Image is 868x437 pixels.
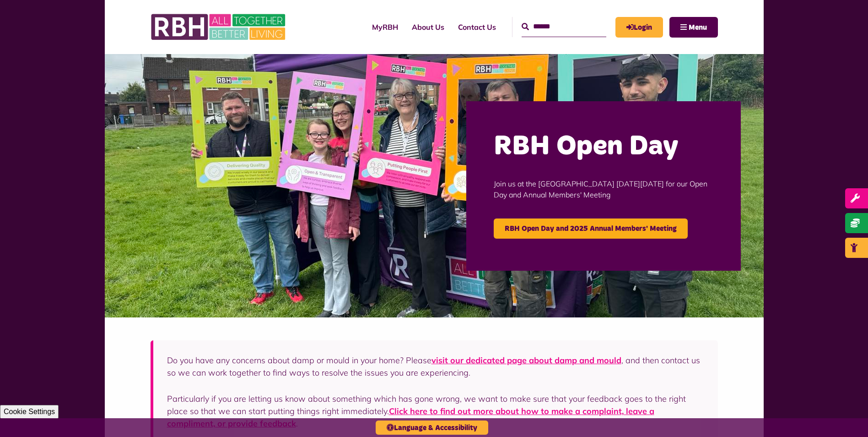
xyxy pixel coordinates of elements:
[167,406,654,429] a: Click here to find out more about how to make a complaint, leave a compliment, or provide feedback
[494,218,688,239] a: RBH Open Day and 2025 Annual Members' Meeting
[151,9,288,45] img: RBH
[494,164,713,214] p: Join us at the [GEOGRAPHIC_DATA] [DATE][DATE] for our Open Day and Annual Members' Meeting
[167,393,704,430] p: Particularly if you are letting us know about something which has gone wrong, we want to make sur...
[365,15,405,39] a: MyRBH
[405,15,451,39] a: About Us
[431,355,621,366] a: visit our dedicated page about damp and mould
[105,54,764,317] img: Image (22)
[615,17,663,38] a: MyRBH
[451,15,503,39] a: Contact Us
[376,421,488,435] button: Language & Accessibility
[167,354,704,379] p: Do you have any concerns about damp or mould in your home? Please , and then contact us so we can...
[689,24,707,31] span: Menu
[669,17,718,38] button: Navigation
[494,129,713,164] h2: RBH Open Day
